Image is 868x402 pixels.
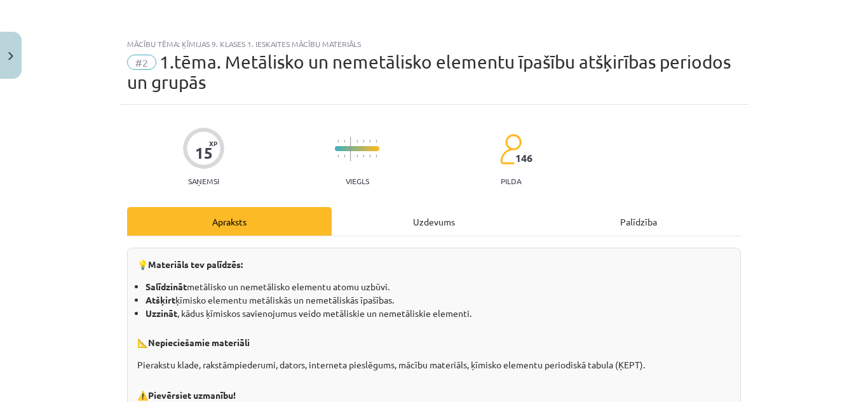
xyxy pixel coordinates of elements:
[146,293,731,307] li: ķīmisko elementu metāliskās un nemetāliskās īpašības.
[127,55,156,70] span: #2
[344,140,345,143] img: icon-short-line-57e1e144782c952c97e751825c79c345078a6d821885a25fce030b3d8c18986b.svg
[499,133,522,165] img: students-c634bb4e5e11cddfef0936a35e636f08e4e9abd3cc4e673bd6f9a4125e45ecb1.svg
[536,207,741,236] div: Palīdzība
[332,207,536,236] div: Uzdevums
[363,140,364,143] img: icon-short-line-57e1e144782c952c97e751825c79c345078a6d821885a25fce030b3d8c18986b.svg
[146,294,175,305] strong: Atšķirt
[344,154,345,157] img: icon-short-line-57e1e144782c952c97e751825c79c345078a6d821885a25fce030b3d8c18986b.svg
[137,358,731,372] p: Pierakstu klade, rakstāmpiederumi, dators, interneta pieslēgums, mācību materiāls, ķīmisko elemen...
[127,207,332,236] div: Apraksts
[8,52,13,60] img: icon-close-lesson-0947bae3869378f0d4975bcd49f059093ad1ed9edebbc8119c70593378902aed.svg
[146,307,177,319] strong: Uzzināt
[376,140,377,143] img: icon-short-line-57e1e144782c952c97e751825c79c345078a6d821885a25fce030b3d8c18986b.svg
[137,326,731,351] p: 📐
[146,307,731,320] li: , kādus ķīmiskos savienojumus veido metāliskie un nemetāliskie elementi.
[148,389,236,401] strong: Pievērsiet uzmanību!
[148,337,250,348] strong: Nepieciešamie materiāli
[337,140,339,143] img: icon-short-line-57e1e144782c952c97e751825c79c345078a6d821885a25fce030b3d8c18986b.svg
[137,258,731,272] p: 💡
[376,154,377,157] img: icon-short-line-57e1e144782c952c97e751825c79c345078a6d821885a25fce030b3d8c18986b.svg
[209,140,217,147] span: XP
[146,280,731,293] li: metālisko un nemetālisko elementu atomu uzbūvi.
[515,152,532,164] span: 146
[146,281,187,292] strong: Salīdzināt
[501,177,521,185] p: pilda
[337,154,339,157] img: icon-short-line-57e1e144782c952c97e751825c79c345078a6d821885a25fce030b3d8c18986b.svg
[369,140,370,143] img: icon-short-line-57e1e144782c952c97e751825c79c345078a6d821885a25fce030b3d8c18986b.svg
[346,177,369,185] p: Viegls
[195,144,213,162] div: 15
[363,154,364,157] img: icon-short-line-57e1e144782c952c97e751825c79c345078a6d821885a25fce030b3d8c18986b.svg
[350,137,351,161] img: icon-long-line-d9ea69661e0d244f92f715978eff75569469978d946b2353a9bb055b3ed8787d.svg
[369,154,370,157] img: icon-short-line-57e1e144782c952c97e751825c79c345078a6d821885a25fce030b3d8c18986b.svg
[127,51,731,93] span: 1.tēma. Metālisko un nemetālisko elementu īpašību atšķirības periodos un grupās
[148,258,243,270] strong: Materiāls tev palīdzēs:
[127,39,741,48] div: Mācību tēma: Ķīmijas 9. klases 1. ieskaites mācību materiāls
[183,177,224,185] p: Saņemsi
[356,154,358,157] img: icon-short-line-57e1e144782c952c97e751825c79c345078a6d821885a25fce030b3d8c18986b.svg
[356,140,358,143] img: icon-short-line-57e1e144782c952c97e751825c79c345078a6d821885a25fce030b3d8c18986b.svg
